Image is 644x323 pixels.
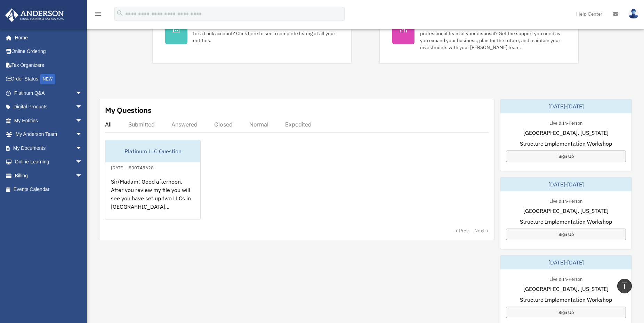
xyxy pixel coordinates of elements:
[75,155,89,169] span: arrow_drop_down
[105,140,200,162] div: Platinum LLC Question
[105,172,200,226] div: Sir/Madam: Good afternoon. After you review my file you will see you have set up two LLCs in [GEO...
[5,58,93,72] a: Tax Organizers
[94,10,102,18] i: menu
[105,121,112,128] div: All
[500,255,631,269] div: [DATE]-[DATE]
[5,100,93,114] a: Digital Productsarrow_drop_down
[628,9,639,19] img: User Pic
[75,141,89,155] span: arrow_drop_down
[128,121,155,128] div: Submitted
[523,207,609,215] span: [GEOGRAPHIC_DATA], [US_STATE]
[94,12,102,18] a: menu
[152,1,352,64] a: My Entities Looking for an EIN, want to make an update to an entity, or sign up for a bank accoun...
[105,163,159,171] div: [DATE] - #00745628
[193,23,339,44] div: Looking for an EIN, want to make an update to an entity, or sign up for a bank account? Click her...
[520,139,612,148] span: Structure Implementation Workshop
[506,307,626,318] a: Sign Up
[617,279,632,293] a: vertical_align_top
[40,74,55,84] div: NEW
[75,169,89,183] span: arrow_drop_down
[500,177,631,191] div: [DATE]-[DATE]
[544,197,588,204] div: Live & In-Person
[5,141,93,155] a: My Documentsarrow_drop_down
[544,275,588,282] div: Live & In-Person
[544,119,588,126] div: Live & In-Person
[523,129,609,137] span: [GEOGRAPHIC_DATA], [US_STATE]
[116,9,124,17] i: search
[249,121,268,128] div: Normal
[500,99,631,113] div: [DATE]-[DATE]
[75,128,89,142] span: arrow_drop_down
[5,128,93,141] a: My Anderson Teamarrow_drop_down
[523,285,609,293] span: [GEOGRAPHIC_DATA], [US_STATE]
[75,86,89,100] span: arrow_drop_down
[5,45,93,59] a: Online Ordering
[520,295,612,304] span: Structure Implementation Workshop
[520,217,612,226] span: Structure Implementation Workshop
[420,23,566,51] div: Did you know, as a Platinum Member, you have an entire professional team at your disposal? Get th...
[105,105,152,115] div: My Questions
[379,1,579,64] a: My Anderson Team Did you know, as a Platinum Member, you have an entire professional team at your...
[105,140,201,220] a: Platinum LLC Question[DATE] - #00745628Sir/Madam: Good afternoon. After you review my file you wi...
[171,121,198,128] div: Answered
[5,183,93,197] a: Events Calendar
[75,100,89,114] span: arrow_drop_down
[5,155,93,169] a: Online Learningarrow_drop_down
[75,114,89,128] span: arrow_drop_down
[5,31,89,45] a: Home
[506,229,626,240] a: Sign Up
[5,114,93,128] a: My Entitiesarrow_drop_down
[506,151,626,162] a: Sign Up
[3,8,66,22] img: Anderson Advisors Platinum Portal
[285,121,312,128] div: Expedited
[5,169,93,183] a: Billingarrow_drop_down
[620,282,629,290] i: vertical_align_top
[5,86,93,100] a: Platinum Q&Aarrow_drop_down
[214,121,233,128] div: Closed
[5,72,93,86] a: Order StatusNEW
